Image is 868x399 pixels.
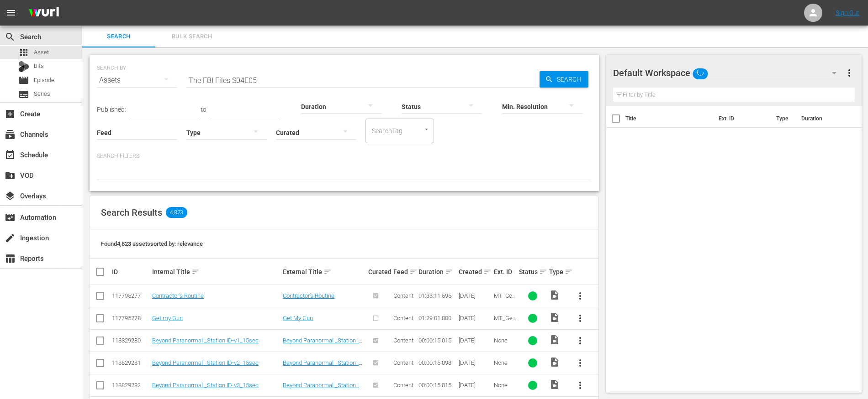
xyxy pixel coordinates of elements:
[494,292,516,320] span: MT_Contractors_Routine_FILM
[393,359,413,366] span: Content
[18,75,29,86] span: Episode
[283,266,365,277] div: External Title
[5,150,16,161] span: Schedule
[459,337,491,344] div: [DATE]
[5,212,16,223] span: Automation
[88,31,150,42] span: Search
[368,268,391,275] div: Curated
[418,292,456,299] div: 01:33:11.595
[494,382,516,389] div: None
[152,337,259,344] a: Beyond Paranormal _Station ID-v1_15sec
[483,268,492,276] span: sort
[569,352,591,374] button: more_vert
[5,7,16,18] span: menu
[191,268,200,276] span: sort
[161,31,223,42] span: Bulk Search
[459,266,491,277] div: Created
[549,357,560,368] span: Video
[713,106,771,131] th: Ext. ID
[569,374,591,396] button: more_vert
[152,382,259,389] a: Beyond Paranormal _Station ID-v3_15sec
[34,48,49,57] span: Asset
[283,382,365,395] a: Beyond Paranormal _Station ID-v3_15sec
[549,266,566,277] div: Type
[112,337,149,344] div: 118829280
[549,334,560,345] span: Video
[836,9,859,16] a: Sign Out
[112,268,149,275] div: ID
[152,315,183,321] a: Get my Gun
[112,359,149,366] div: 118829281
[575,335,586,346] span: more_vert
[152,292,204,299] a: Contractor's Routine
[844,62,855,84] button: more_vert
[494,315,516,335] span: MT_GetMyGun_FILM
[97,152,592,160] p: Search Filters:
[283,359,365,373] a: Beyond Paranormal _Station ID-v2_15sec
[553,71,588,88] span: Search
[418,315,456,321] div: 01:29:01.000
[152,359,259,366] a: Beyond Paranormal _Station ID-v2_15sec
[796,106,851,131] th: Duration
[101,240,203,247] span: Found 4,823 assets sorted by: relevance
[409,268,418,276] span: sort
[201,106,206,113] span: to
[459,315,491,321] div: [DATE]
[575,358,586,368] span: more_vert
[494,359,516,366] div: None
[771,106,796,131] th: Type
[5,170,16,181] span: VOD
[494,268,516,275] div: Ext. ID
[445,268,453,276] span: sort
[283,315,313,321] a: Get My Gun
[565,268,573,276] span: sort
[393,315,413,321] span: Content
[283,292,334,299] a: Contractor's Routine
[539,268,547,276] span: sort
[5,31,16,42] span: Search
[519,266,546,277] div: Status
[418,382,456,389] div: 00:00:15.015
[112,315,149,321] div: 117795278
[323,268,332,276] span: sort
[34,62,44,71] span: Bits
[569,285,591,307] button: more_vert
[34,89,50,98] span: Series
[18,47,29,58] span: Asset
[569,330,591,352] button: more_vert
[112,382,149,389] div: 118829282
[459,359,491,366] div: [DATE]
[540,71,588,88] button: Search
[459,292,491,299] div: [DATE]
[5,129,16,140] span: Channels
[613,60,846,86] div: Default Workspace
[152,266,280,277] div: Internal Title
[97,106,126,113] span: Published:
[549,379,560,390] span: Video
[418,266,456,277] div: Duration
[393,292,413,299] span: Content
[393,337,413,344] span: Content
[418,359,456,366] div: 00:00:15.098
[22,2,66,24] img: ans4CAIJ8jUAAAAAAAAAAAAAAAAAAAAAAAAgQb4GAAAAAAAAAAAAAAAAAAAAAAAAJMjXAAAAAAAAAAAAAAAAAAAAAAAAgAT5G...
[5,233,16,244] span: Ingestion
[5,109,16,119] span: Create
[393,382,413,389] span: Content
[393,266,416,277] div: Feed
[112,292,149,299] div: 117795277
[101,207,162,218] span: Search Results
[549,290,560,301] span: Video
[5,253,16,264] span: Reports
[569,307,591,329] button: more_vert
[422,125,431,134] button: Open
[18,61,29,72] div: Bits
[575,290,586,301] span: more_vert
[575,313,586,324] span: more_vert
[625,106,714,131] th: Title
[34,76,54,85] span: Episode
[494,337,516,344] div: None
[283,337,365,351] a: Beyond Paranormal _Station ID-v1_15sec
[5,191,16,202] span: Overlays
[844,67,855,78] span: more_vert
[418,337,456,344] div: 00:00:15.015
